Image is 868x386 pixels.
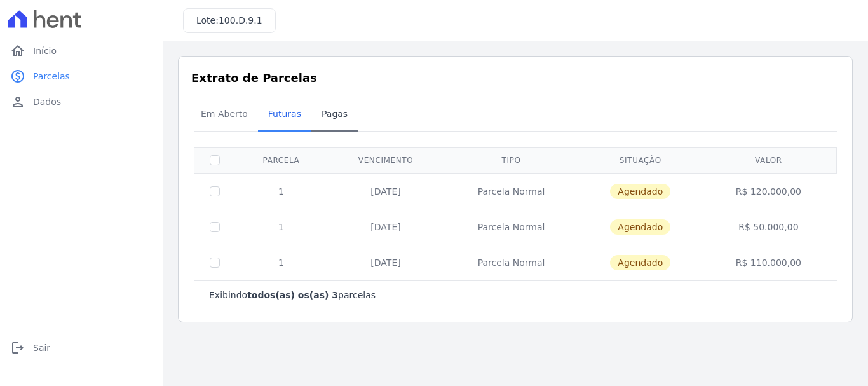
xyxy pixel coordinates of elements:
td: [DATE] [327,245,444,280]
a: Futuras [258,99,311,132]
td: Parcela Normal [444,245,578,280]
span: Sair [33,341,50,354]
span: Agendado [610,184,670,199]
a: Em Aberto [191,99,258,132]
a: personDados [5,89,158,114]
b: todos(as) os(as) 3 [247,290,338,300]
h3: Lote: [196,14,262,27]
td: R$ 50.000,00 [703,209,834,245]
i: paid [10,69,25,84]
td: Parcela Normal [444,209,578,245]
span: 100.D.9.1 [219,15,262,25]
th: Vencimento [327,147,444,173]
th: Parcela [235,147,327,173]
th: Valor [703,147,834,173]
td: [DATE] [327,173,444,209]
i: home [10,43,25,59]
a: logoutSair [5,335,158,361]
th: Tipo [444,147,578,173]
span: Parcelas [33,70,70,83]
td: R$ 110.000,00 [703,245,834,280]
span: Futuras [261,101,309,127]
span: Pagas [314,101,355,127]
td: 1 [235,209,327,245]
p: Exibindo parcelas [209,289,376,301]
a: homeInício [5,38,158,64]
td: R$ 120.000,00 [703,173,834,209]
h3: Extrato de Parcelas [191,69,839,86]
a: paidParcelas [5,64,158,89]
td: 1 [235,173,327,209]
span: Agendado [610,255,670,270]
a: Pagas [311,99,358,132]
td: 1 [235,245,327,280]
span: Início [33,45,57,57]
span: Em Aberto [193,101,255,127]
i: person [10,94,25,109]
span: Dados [33,95,61,108]
th: Situação [578,147,703,173]
i: logout [10,340,25,355]
td: [DATE] [327,209,444,245]
span: Agendado [610,219,670,235]
td: Parcela Normal [444,173,578,209]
